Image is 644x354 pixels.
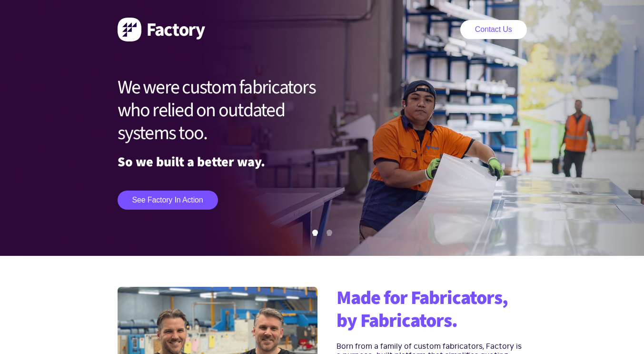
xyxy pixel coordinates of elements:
[337,287,527,333] h2: Made for Fabricators, by Fabricators.
[118,158,341,167] p: So we built a better way.
[327,230,332,235] button: 2 of 2
[460,20,527,39] a: Contact Us
[118,191,218,210] a: See Factory in action
[312,230,318,235] button: 1 of 2
[596,308,644,354] iframe: Chat Widget
[118,76,341,145] h1: We were custom fabricators who relied on outdated systems too.
[118,18,205,41] img: Factory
